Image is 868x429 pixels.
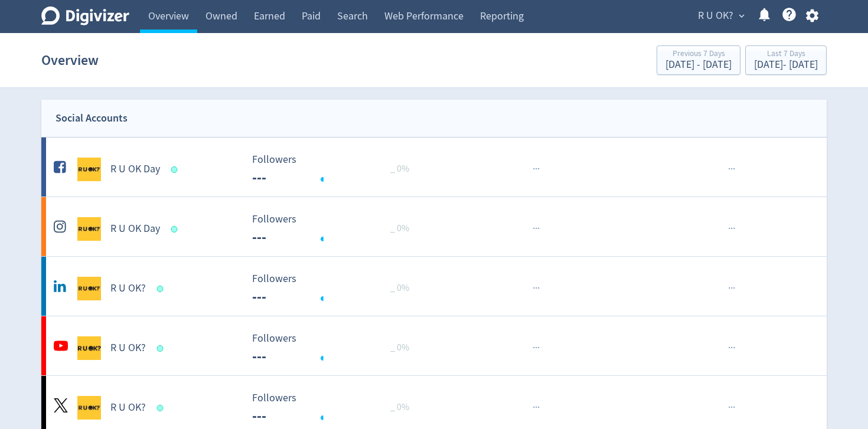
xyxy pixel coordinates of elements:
[110,341,146,355] h5: R U OK?
[733,400,735,415] span: ·
[77,336,101,360] img: R U OK? undefined
[390,342,409,353] span: _ 0%
[41,316,827,375] a: R U OK? undefinedR U OK? Followers --- Followers --- _ 0%······
[728,340,730,355] span: ·
[157,345,167,352] span: Data last synced: 11 Aug 2025, 6:01am (AEST)
[41,257,827,316] a: R U OK? undefinedR U OK? Followers --- Followers --- _ 0%······
[730,400,733,415] span: ·
[728,162,730,176] span: ·
[110,401,146,415] h5: R U OK?
[246,214,423,245] svg: Followers ---
[730,221,733,236] span: ·
[246,392,423,424] svg: Followers ---
[728,400,730,415] span: ·
[390,222,409,234] span: _ 0%
[77,217,101,241] img: R U OK Day undefined
[728,221,730,236] span: ·
[733,162,735,176] span: ·
[246,333,423,364] svg: Followers ---
[733,281,735,296] span: ·
[754,50,818,60] div: Last 7 Days
[730,281,733,296] span: ·
[535,162,537,176] span: ·
[246,154,423,185] svg: Followers ---
[537,162,540,176] span: ·
[730,162,733,176] span: ·
[77,277,101,300] img: R U OK? undefined
[736,11,747,21] span: expand_more
[745,45,827,75] button: Last 7 Days[DATE]- [DATE]
[535,221,537,236] span: ·
[390,163,409,175] span: _ 0%
[698,6,733,25] span: R U OK?
[110,222,160,236] h5: R U OK Day
[246,273,423,304] svg: Followers ---
[171,166,181,173] span: Data last synced: 11 Aug 2025, 5:02am (AEST)
[730,340,733,355] span: ·
[665,50,732,60] div: Previous 7 Days
[533,162,535,176] span: ·
[733,340,735,355] span: ·
[390,282,409,294] span: _ 0%
[41,41,99,79] h1: Overview
[537,400,540,415] span: ·
[77,396,101,420] img: R U OK? undefined
[533,281,535,296] span: ·
[171,226,181,232] span: Data last synced: 11 Aug 2025, 6:01am (AEST)
[533,221,535,236] span: ·
[694,6,748,25] button: R U OK?
[56,110,128,127] div: Social Accounts
[537,221,540,236] span: ·
[533,400,535,415] span: ·
[537,281,540,296] span: ·
[41,137,827,197] a: R U OK Day undefinedR U OK Day Followers --- Followers --- _ 0%······
[157,286,167,292] span: Data last synced: 11 Aug 2025, 2:02am (AEST)
[657,45,740,75] button: Previous 7 Days[DATE] - [DATE]
[110,162,160,176] h5: R U OK Day
[535,340,537,355] span: ·
[41,197,827,256] a: R U OK Day undefinedR U OK Day Followers --- Followers --- _ 0%······
[535,400,537,415] span: ·
[110,281,146,296] h5: R U OK?
[665,60,732,70] div: [DATE] - [DATE]
[728,281,730,296] span: ·
[157,405,167,411] span: Data last synced: 11 Aug 2025, 10:02am (AEST)
[733,221,735,236] span: ·
[537,340,540,355] span: ·
[533,340,535,355] span: ·
[754,60,818,70] div: [DATE] - [DATE]
[77,158,101,181] img: R U OK Day undefined
[390,401,409,413] span: _ 0%
[535,281,537,296] span: ·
